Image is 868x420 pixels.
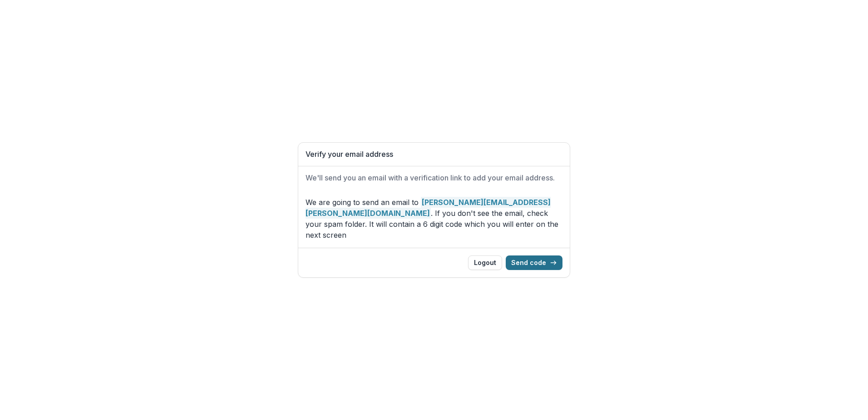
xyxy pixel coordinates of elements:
[306,174,562,182] h2: We'll send you an email with a verification link to add your email address.
[306,150,562,159] h1: Verify your email address
[306,197,562,240] p: We are going to send an email to . If you don't see the email, check your spam folder. It will co...
[468,255,502,270] button: Logout
[306,197,551,219] strong: [PERSON_NAME][EMAIL_ADDRESS][PERSON_NAME][DOMAIN_NAME]
[506,255,562,270] button: Send code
